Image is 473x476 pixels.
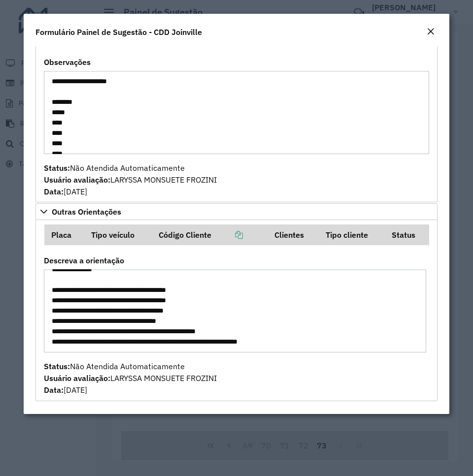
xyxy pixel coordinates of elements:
[268,224,319,245] th: Clientes
[424,26,438,38] button: Close
[35,203,438,220] a: Outras Orientações
[211,230,243,240] a: Copiar
[319,224,385,245] th: Tipo cliente
[44,361,217,395] span: Não Atendida Automaticamente LARYSSA MONSUETE FROZINI [DATE]
[385,224,429,245] th: Status
[84,224,152,245] th: Tipo veículo
[44,224,85,245] th: Placa
[44,373,110,383] strong: Usuário avaliação:
[52,208,121,216] span: Outras Orientações
[35,220,438,401] div: Outras Orientações
[427,28,435,35] em: Fechar
[44,163,70,173] strong: Status:
[44,56,91,68] label: Observações
[44,187,64,196] strong: Data:
[44,385,64,395] strong: Data:
[44,254,124,266] label: Descreva a orientação
[35,26,202,38] h4: Formulário Painel de Sugestão - CDD Joinville
[44,361,70,371] strong: Status:
[44,163,217,196] span: Não Atendida Automaticamente LARYSSA MONSUETE FROZINI [DATE]
[152,224,268,245] th: Código Cliente
[44,175,110,185] strong: Usuário avaliação:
